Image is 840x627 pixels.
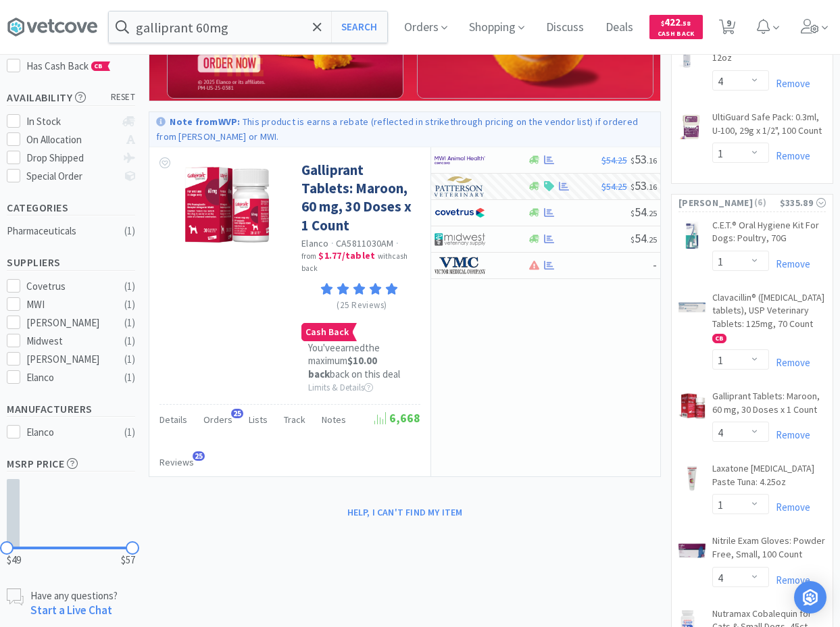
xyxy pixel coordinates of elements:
[661,19,664,28] span: $
[322,413,346,426] span: Notes
[301,251,316,261] span: from
[631,208,635,218] span: $
[121,552,135,568] span: $57
[541,22,589,34] a: Discuss
[124,370,135,386] div: ( 1 )
[30,588,118,603] p: Have any questions?
[26,315,110,331] div: [PERSON_NAME]
[794,581,826,613] div: Open Intercom Messenger
[661,16,691,28] span: 422
[769,356,810,369] a: Remove
[124,333,135,349] div: ( 1 )
[7,552,21,568] span: $49
[601,154,627,166] span: $54.25
[714,23,741,35] a: 9
[681,19,691,28] span: . 58
[435,176,485,197] img: f5e969b455434c6296c6d81ef179fa71_3.png
[600,22,639,34] a: Deals
[111,91,136,105] span: reset
[647,182,657,192] span: . 16
[301,237,329,249] a: Elanco
[92,62,105,70] span: CB
[7,456,135,472] h5: MSRP Price
[231,409,243,418] span: 25
[631,234,635,245] span: $
[769,77,810,90] a: Remove
[7,401,135,417] h5: Manufacturers
[435,229,485,249] img: 4dd14cff54a648ac9e977f0c5da9bc2e_5.png
[159,456,194,468] span: Reviews
[769,149,810,162] a: Remove
[302,324,352,341] span: Cash Back
[769,501,810,513] a: Remove
[712,219,826,251] a: C.E.T.® Oral Hygiene Kit For Dogs: Poultry, 70G
[435,203,485,223] img: 77fca1acd8b6420a9015268ca798ef17_1.png
[653,257,657,272] span: -
[435,255,485,276] img: 1e924e8dc74e4b3a9c1fccb4071e4426_16.png
[339,501,471,524] button: Help, I can't find my item
[712,390,826,422] a: Galliprant Tablets: Maroon, 60 mg, 30 Doses x 1 Count
[658,30,695,39] span: Cash Back
[649,9,703,45] a: $422.58Cash Back
[109,11,387,43] input: Search by item, sku, manufacturer, ingredient, size...
[156,116,638,143] p: This product is earns a rebate (reflected in strikethrough pricing on the vendor list) if ordered...
[647,155,657,166] span: . 16
[435,150,485,170] img: f6b2451649754179b5b4e0c70c3f7cb0_2.png
[631,151,657,167] span: 53
[318,249,375,261] strong: $1.77 / tablet
[193,451,205,461] span: 25
[7,223,116,239] div: Pharmaceuticals
[336,237,394,249] span: CA5811030AM
[769,574,810,586] a: Remove
[331,11,387,43] button: Search
[647,208,657,218] span: . 25
[308,354,377,380] strong: back
[678,393,706,420] img: 0932801589154f3aafe87d24ac8c6a44_207312.jpeg
[712,111,826,143] a: UltiGuard Safe Pack: 0.3ml, U-100, 29g x 1/2", 100 Count
[712,291,826,349] a: Clavacillin® ([MEDICAL_DATA] tablets), USP Veterinary Tablets: 125mg, 70 Count CB
[26,370,110,386] div: Elanco
[374,410,420,426] span: 6,668
[183,161,271,249] img: a976a7309bb54b43a403faf7a890a007_573356.jpg
[713,334,726,343] span: CB
[678,195,753,210] span: [PERSON_NAME]
[647,234,657,245] span: . 25
[170,116,240,128] strong: Note from WVP :
[678,114,701,141] img: 8ac2e0542c4f451193ba73a2bfd45b0c_6980.png
[678,465,706,492] img: e018e50ae4014c7b9da8545e136bf24e_51459.jpeg
[26,333,110,349] div: Midwest
[249,413,268,426] span: Lists
[26,278,110,295] div: Covetrus
[124,351,135,368] div: ( 1 )
[26,424,110,441] div: Elanco
[672,23,833,183] div: 0
[712,534,826,566] a: Nitrile Exam Gloves: Powder Free, Small, 100 Count
[308,382,373,393] span: Limits & Details
[631,155,635,166] span: $
[301,161,417,234] a: Galliprant Tablets: Maroon, 60 mg, 30 Doses x 1 Count
[780,195,826,210] div: $335.89
[712,462,826,494] a: Laxatone [MEDICAL_DATA] Paste Tuna: 4.25oz
[631,204,657,220] span: 54
[601,180,627,193] span: $54.25
[631,182,635,192] span: $
[26,132,116,148] div: On Allocation
[7,255,135,270] h5: Suppliers
[124,424,135,441] div: ( 1 )
[124,278,135,295] div: ( 1 )
[284,413,305,426] span: Track
[124,315,135,331] div: ( 1 )
[678,222,706,249] img: 89b540d357f545e6b0f65027470b82f3_51198.jpeg
[26,297,110,313] div: MWI
[124,297,135,313] div: ( 1 )
[769,257,810,270] a: Remove
[26,114,116,130] div: In Stock
[26,59,111,72] span: Has Cash Back
[396,237,399,249] span: ·
[26,168,116,184] div: Special Order
[124,223,135,239] div: ( 1 )
[678,537,706,564] img: 001306ad7162496798ad23869a4ccb06_471991.jpeg
[26,351,110,368] div: [PERSON_NAME]
[331,237,334,249] span: ·
[631,230,657,246] span: 54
